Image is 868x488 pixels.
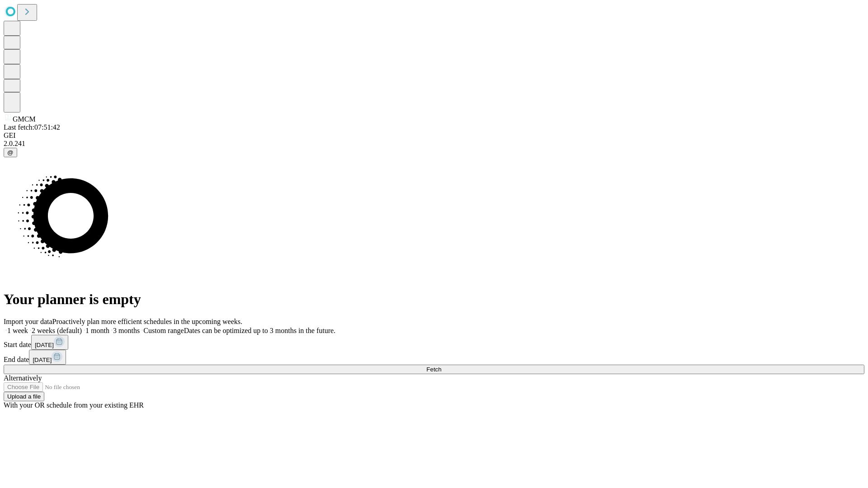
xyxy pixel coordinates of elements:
[52,318,242,325] span: Proactively plan more efficient schedules in the upcoming weeks.
[7,149,14,156] span: @
[426,366,441,373] span: Fetch
[113,327,140,334] span: 3 months
[4,374,42,382] span: Alternatively
[85,327,109,334] span: 1 month
[4,291,864,308] h1: Your planner is empty
[4,335,864,350] div: Start date
[4,350,864,365] div: End date
[31,335,68,350] button: [DATE]
[7,327,28,334] span: 1 week
[33,357,52,363] span: [DATE]
[4,401,144,409] span: With your OR schedule from your existing EHR
[4,365,864,374] button: Fetch
[32,327,82,334] span: 2 weeks (default)
[4,131,864,140] div: GEI
[13,115,36,123] span: GMCM
[4,123,60,131] span: Last fetch: 07:51:42
[4,148,17,157] button: @
[29,350,66,365] button: [DATE]
[4,140,864,148] div: 2.0.241
[4,392,44,401] button: Upload a file
[4,318,52,325] span: Import your data
[184,327,335,334] span: Dates can be optimized up to 3 months in the future.
[143,327,184,334] span: Custom range
[35,342,54,348] span: [DATE]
